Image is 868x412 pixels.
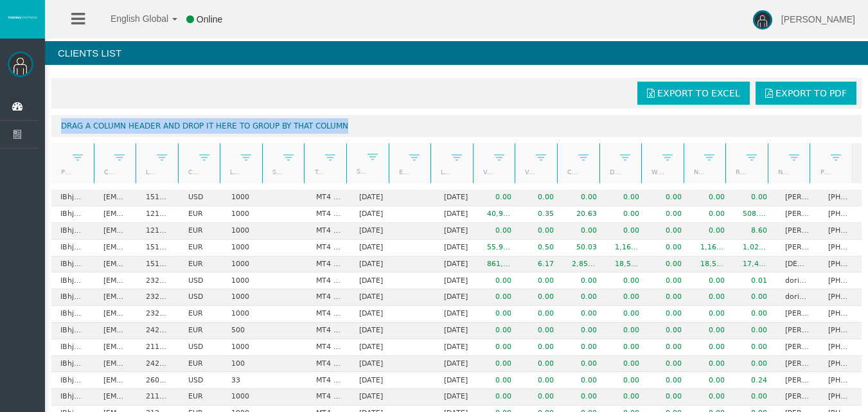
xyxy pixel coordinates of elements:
[222,163,245,181] a: Leverage
[478,389,520,406] td: 0.00
[51,206,94,223] td: IBhjgx4
[520,356,563,373] td: 0.00
[756,82,856,105] a: Export to PDF
[691,389,733,406] td: 0.00
[606,223,648,240] td: 0.00
[691,190,733,206] td: 0.00
[45,41,868,65] h4: Clients List
[222,190,264,206] td: 1000
[520,273,563,289] td: 0.00
[776,356,819,373] td: [PERSON_NAME]
[179,306,222,323] td: EUR
[478,323,520,339] td: 0.00
[691,306,733,323] td: 0.00
[94,256,136,273] td: [EMAIL_ADDRESS][DOMAIN_NAME]
[648,190,691,206] td: 0.00
[264,163,287,181] a: Short Code
[350,372,393,389] td: [DATE]
[197,14,222,24] span: Online
[435,306,477,323] td: [DATE]
[648,240,691,256] td: 0.00
[179,223,222,240] td: EUR
[307,206,350,223] td: MT4 LiveFixedSpreadAccount
[776,289,819,306] td: doriam [PERSON_NAME]
[51,372,94,389] td: IBhjgx4
[51,289,94,306] td: IBhjgx4
[819,273,862,289] td: [PHONE_NUMBER]
[691,339,733,356] td: 0.00
[734,223,776,240] td: 8.60
[648,372,691,389] td: 0.00
[606,356,648,373] td: 0.00
[222,356,264,373] td: 100
[137,372,179,389] td: 26031144
[137,190,179,206] td: 15173501
[350,339,393,356] td: [DATE]
[51,306,94,323] td: IBhjgx4
[563,339,605,356] td: 0.00
[222,323,264,339] td: 500
[563,273,605,289] td: 0.00
[644,163,667,181] a: Withdrawals
[94,223,136,240] td: [EMAIL_ADDRESS][DOMAIN_NAME]
[478,256,520,273] td: 861,489.51
[137,223,179,240] td: 12180185
[734,289,776,306] td: 0.00
[179,372,222,389] td: USD
[691,273,733,289] td: 0.00
[51,240,94,256] td: IBhjgx4
[307,339,350,356] td: MT4 LiveFloatingSpreadAccount
[648,256,691,273] td: 0.00
[307,323,350,339] td: MT4 LiveFixedSpreadAccount
[433,163,456,181] a: Last trade date
[648,323,691,339] td: 0.00
[819,206,862,223] td: [PHONE_NUMBER]
[776,256,819,273] td: [DEMOGRAPHIC_DATA][PERSON_NAME]
[138,163,161,181] a: Login
[776,389,819,406] td: [PERSON_NAME][MEDICAL_DATA]
[606,323,648,339] td: 0.00
[657,88,740,98] span: Export to Excel
[563,306,605,323] td: 0.00
[435,323,477,339] td: [DATE]
[691,256,733,273] td: 18,576.52
[819,356,862,373] td: [PHONE_NUMBER]
[222,389,264,406] td: 1000
[734,273,776,289] td: 0.01
[435,289,477,306] td: [DATE]
[819,190,862,206] td: [PHONE_NUMBER]
[349,163,372,181] a: Start Date
[691,206,733,223] td: 0.00
[137,323,179,339] td: 24241861
[563,389,605,406] td: 0.00
[435,356,477,373] td: [DATE]
[563,323,605,339] td: 0.00
[222,289,264,306] td: 1000
[563,190,605,206] td: 0.00
[478,240,520,256] td: 55,959.35
[222,372,264,389] td: 33
[520,206,563,223] td: 0.35
[648,306,691,323] td: 0.00
[435,273,477,289] td: [DATE]
[520,223,563,240] td: 0.00
[776,206,819,223] td: [PERSON_NAME]
[51,115,862,137] div: Drag a column header and drop it here to group by that column
[734,256,776,273] td: 17,489.11
[94,190,136,206] td: [EMAIL_ADDRESS][DOMAIN_NAME]
[728,163,751,181] a: Real equity
[307,190,350,206] td: MT4 LiveFloatingSpreadAccount
[648,339,691,356] td: 0.00
[94,339,136,356] td: [EMAIL_ADDRESS][DOMAIN_NAME]
[776,273,819,289] td: doriam [PERSON_NAME]
[435,190,477,206] td: [DATE]
[648,206,691,223] td: 0.00
[179,206,222,223] td: EUR
[520,256,563,273] td: 6.17
[222,306,264,323] td: 1000
[51,273,94,289] td: IBhjgx4
[478,339,520,356] td: 0.00
[520,323,563,339] td: 0.00
[94,389,136,406] td: [EMAIL_ADDRESS][DOMAIN_NAME]
[307,356,350,373] td: MT4 LiveFixedSpreadAccount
